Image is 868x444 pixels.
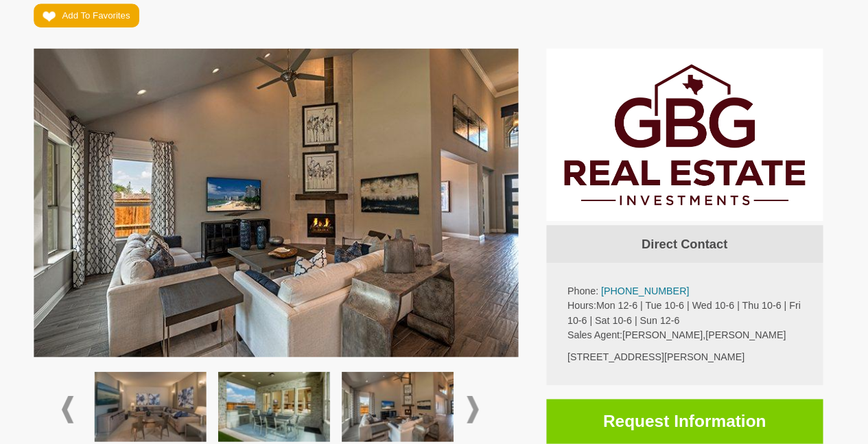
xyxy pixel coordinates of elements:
img: GBG-Real-Estate-Investments_Final-Files_29032023-1.jpg [550,47,822,217]
span: Phone: [571,280,601,291]
h3: Request Information [550,392,822,436]
a: [PHONE_NUMBER] [604,280,690,291]
span: Hours: [571,294,599,305]
div: [STREET_ADDRESS][PERSON_NAME] [571,343,801,358]
h4: Direct Contact [550,221,822,258]
span: Add To Favorites [75,10,141,20]
p: Mon 12-6 | Tue 10-6 | Wed 10-6 | Thu 10-6 | Fri 10-6 | Sat 10-6 | Sun 12-6 [571,293,801,322]
p: [PERSON_NAME],[PERSON_NAME] [571,322,801,336]
span: Sales Agent: [571,323,625,334]
a: Add To Favorites [47,3,150,27]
